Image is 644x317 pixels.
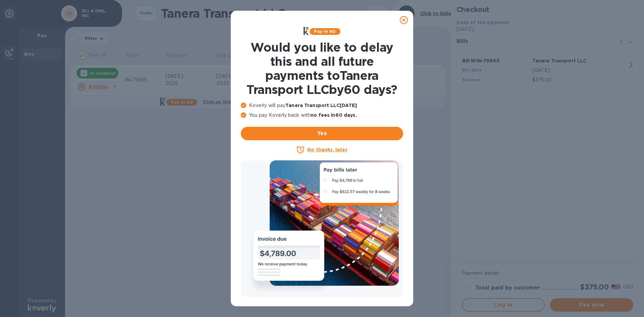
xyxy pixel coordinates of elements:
[241,40,403,97] h1: Would you like to delay this and all future payments to Tanera Transport LLC by 60 days ?
[246,129,398,138] span: Yes
[285,103,357,108] b: Tanera Transport LLC [DATE]
[314,29,336,34] b: Pay in 60
[311,112,357,118] b: no fees in 60 days .
[307,147,347,152] u: No thanks, later
[241,127,403,140] button: Yes
[241,112,403,119] p: You pay Koverly back with
[241,102,403,109] p: Koverly will pay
